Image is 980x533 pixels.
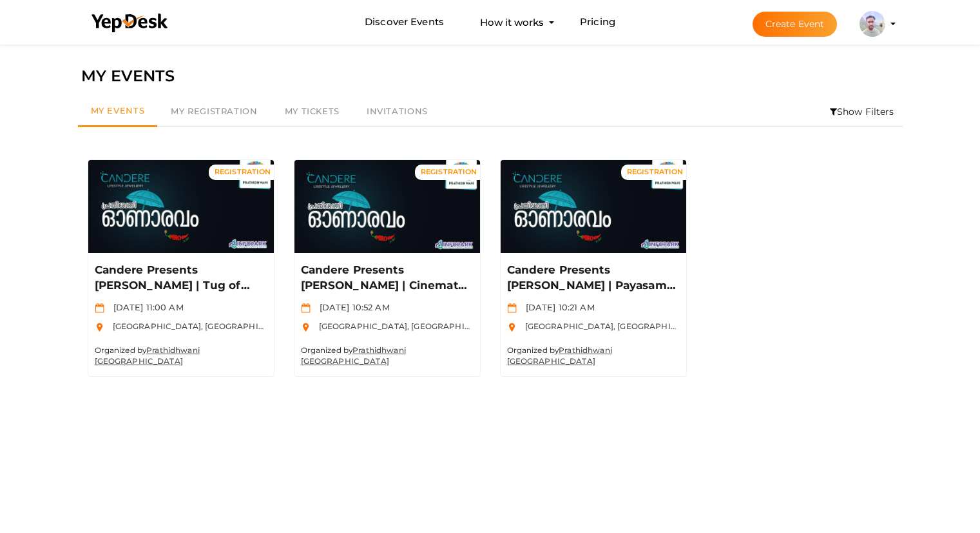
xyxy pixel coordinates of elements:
a: Prathidhwani [GEOGRAPHIC_DATA] [507,345,612,366]
a: Discover Events [365,10,444,34]
li: Show Filters [821,97,903,126]
span: My Tickets [285,106,340,116]
button: How it works [476,10,548,34]
img: location.svg [95,323,104,332]
button: Create Event [753,12,838,37]
a: Invitations [353,97,441,126]
p: Candere Presents [PERSON_NAME] | Tug of War | Registration [95,263,264,294]
span: [DATE] 10:52 AM [313,302,390,312]
span: My Events [91,105,145,116]
img: calendar.svg [301,303,311,313]
small: Organized by [301,345,406,366]
span: [GEOGRAPHIC_DATA], [GEOGRAPHIC_DATA], [GEOGRAPHIC_DATA], [GEOGRAPHIC_DATA], [GEOGRAPHIC_DATA] [312,321,778,331]
small: Organized by [95,345,200,366]
a: Prathidhwani [GEOGRAPHIC_DATA] [95,345,200,366]
span: [GEOGRAPHIC_DATA], [GEOGRAPHIC_DATA], [GEOGRAPHIC_DATA], [GEOGRAPHIC_DATA], [GEOGRAPHIC_DATA] [106,321,572,331]
img: calendar.svg [95,303,104,313]
small: Organized by [507,345,612,366]
img: ACg8ocJxTL9uYcnhaNvFZuftGNHJDiiBHTVJlCXhmLL3QY_ku3qgyu-z6A=s100 [860,11,885,37]
a: Pricing [580,10,615,34]
span: [DATE] 11:00 AM [107,302,184,312]
div: MY EVENTS [81,64,899,88]
img: location.svg [507,323,517,332]
span: My Registration [171,106,257,116]
a: My Registration [157,97,271,126]
p: Candere Presents [PERSON_NAME] | Payasam Fest | Registration [507,263,677,294]
a: My Events [78,97,158,127]
span: Invitations [367,106,428,116]
a: My Tickets [271,97,353,126]
span: [DATE] 10:21 AM [519,302,595,312]
a: Prathidhwani [GEOGRAPHIC_DATA] [301,345,406,366]
img: calendar.svg [507,303,517,313]
img: location.svg [301,323,311,332]
p: Candere Presents [PERSON_NAME] | Cinematic Dance | Registration [301,263,470,294]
